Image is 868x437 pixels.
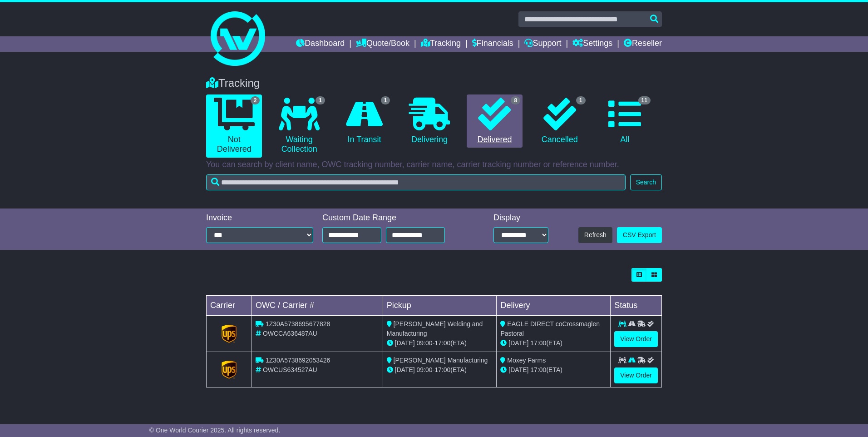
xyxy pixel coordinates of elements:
a: Delivering [401,94,457,148]
span: 17:00 [530,366,546,373]
div: Invoice [206,213,313,223]
td: Pickup [383,296,497,316]
a: Tracking [421,36,461,52]
button: Refresh [578,227,612,243]
span: 1Z30A5738692053426 [266,357,330,364]
span: Moxey Farms [507,357,546,364]
div: (ETA) [500,338,607,348]
a: View Order [614,331,658,347]
a: Reseller [624,36,662,52]
a: Financials [472,36,513,52]
a: CSV Export [617,227,662,243]
span: 1 [576,96,586,104]
span: [PERSON_NAME] Manufacturing [394,357,488,364]
span: 09:00 [417,366,433,373]
td: OWC / Carrier # [252,296,383,316]
span: OWCUS634527AU [263,366,317,373]
div: - (ETA) [387,365,493,375]
span: 1 [381,96,390,104]
td: Carrier [207,296,252,316]
span: [PERSON_NAME] Welding and Manufacturing [387,320,483,337]
a: 1 Cancelled [532,94,587,148]
span: 17:00 [434,366,450,373]
img: GetCarrierServiceLogo [222,361,237,379]
div: - (ETA) [387,338,493,348]
div: Display [493,213,548,223]
span: [DATE] [508,366,528,373]
span: 11 [638,96,651,104]
span: 09:00 [417,339,433,347]
span: EAGLE DIRECT coCrossmaglen Pastoral [500,320,599,337]
span: OWCCA636487AU [263,330,317,337]
td: Delivery [497,296,611,316]
img: GetCarrierServiceLogo [222,325,237,343]
a: 2 Not Delivered [206,94,262,158]
a: 11 All [597,94,653,148]
div: (ETA) [500,365,607,375]
td: Status [611,296,662,316]
span: 1 [316,96,325,104]
span: [DATE] [395,339,415,347]
div: Custom Date Range [322,213,468,223]
span: [DATE] [508,339,528,347]
a: 8 Delivered [467,94,523,148]
a: View Order [614,367,658,383]
a: Support [524,36,561,52]
button: Search [630,174,662,190]
a: 1 In Transit [336,94,392,148]
span: 17:00 [434,339,450,347]
span: 2 [251,96,260,104]
a: Dashboard [296,36,345,52]
span: 8 [511,96,520,104]
a: Settings [572,36,612,52]
span: © One World Courier 2025. All rights reserved. [149,427,281,434]
span: 1Z30A5738695677828 [266,320,330,328]
div: Tracking [202,77,666,90]
span: [DATE] [395,366,415,373]
a: 1 Waiting Collection [271,94,327,158]
span: 17:00 [530,339,546,347]
p: You can search by client name, OWC tracking number, carrier name, carrier tracking number or refe... [206,160,662,170]
a: Quote/Book [356,36,409,52]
